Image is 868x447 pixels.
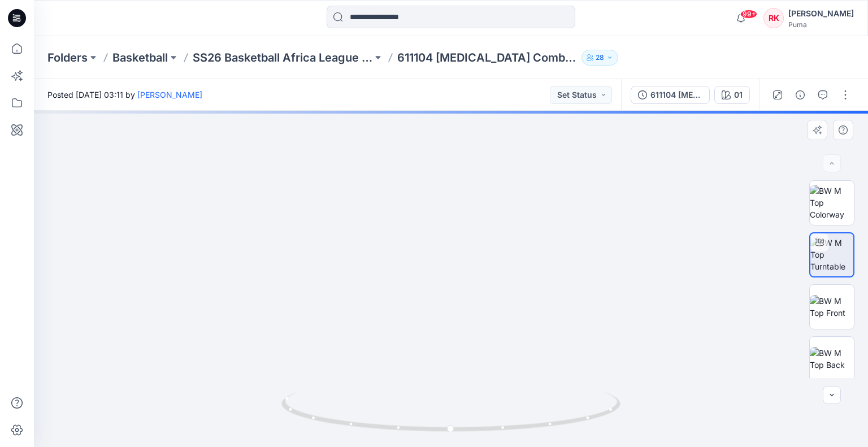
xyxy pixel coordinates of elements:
img: BW M Top Colorway [810,185,854,220]
a: SS26 Basketball Africa League (Combine) [193,50,372,66]
img: BW M Top Turntable [810,237,853,272]
div: Puma [788,20,854,29]
a: [PERSON_NAME] [137,90,202,99]
img: BW M Top Front [810,295,854,319]
div: 611104 [MEDICAL_DATA] Combine Referee Jersey_20250930 [650,89,702,101]
button: 01 [714,86,750,104]
p: 28 [596,51,604,64]
span: 99+ [740,10,757,19]
div: 01 [734,89,743,101]
p: 611104 [MEDICAL_DATA] Combine Referee Jersey_20250930 [397,50,577,66]
img: BW M Top Back [810,347,854,371]
span: Posted [DATE] 03:11 by [47,89,202,101]
button: 28 [581,50,618,66]
button: 611104 [MEDICAL_DATA] Combine Referee Jersey_20250930 [631,86,710,104]
a: Folders [47,50,88,66]
button: Details [791,86,809,104]
a: Basketball [112,50,168,66]
div: RK [763,8,784,28]
div: [PERSON_NAME] [788,7,854,20]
